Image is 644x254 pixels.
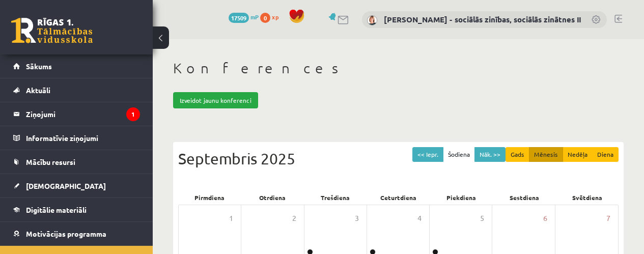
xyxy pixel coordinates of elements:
a: Motivācijas programma [13,222,140,245]
span: 6 [543,213,547,224]
span: 17509 [229,13,249,23]
a: [PERSON_NAME] - sociālās zinības, sociālās zinātnes II [384,14,581,24]
a: Izveidot jaunu konferenci [173,92,258,108]
a: [DEMOGRAPHIC_DATA] [13,174,140,197]
div: Otrdiena [241,190,304,205]
a: Informatīvie ziņojumi [13,126,140,150]
a: 0 xp [260,13,284,21]
i: 1 [126,107,140,121]
span: 2 [292,213,296,224]
legend: Ziņojumi [26,102,140,126]
div: Sestdiena [493,190,556,205]
button: Nāk. >> [474,147,506,162]
span: Motivācijas programma [26,229,106,238]
span: 5 [480,213,484,224]
span: Sākums [26,62,52,71]
div: Piekdiena [430,190,493,205]
div: Ceturtdiena [367,190,430,205]
div: Pirmdiena [178,190,241,205]
a: Aktuāli [13,78,140,102]
div: Septembris 2025 [178,147,619,170]
button: Nedēļa [563,147,593,162]
button: << Iepr. [412,147,443,162]
span: 3 [355,213,359,224]
a: Digitālie materiāli [13,198,140,221]
h1: Konferences [173,60,624,77]
a: Sākums [13,54,140,78]
button: Gads [506,147,529,162]
a: Rīgas 1. Tālmācības vidusskola [11,18,93,43]
span: 4 [417,213,422,224]
span: 1 [229,213,233,224]
img: Anita Jozus - sociālās zinības, sociālās zinātnes II [367,15,377,25]
span: xp [272,13,278,21]
a: Mācību resursi [13,150,140,174]
span: Mācību resursi [26,157,75,166]
span: Aktuāli [26,86,50,95]
span: mP [250,13,259,21]
a: 17509 mP [229,13,259,21]
button: Mēnesis [529,147,563,162]
span: Digitālie materiāli [26,205,87,214]
legend: Informatīvie ziņojumi [26,126,140,150]
div: Trešdiena [304,190,367,205]
span: 7 [606,213,610,224]
button: Šodiena [443,147,475,162]
button: Diena [592,147,619,162]
span: 0 [260,13,270,23]
div: Svētdiena [555,190,619,205]
a: Ziņojumi1 [13,102,140,126]
span: [DEMOGRAPHIC_DATA] [26,181,106,190]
